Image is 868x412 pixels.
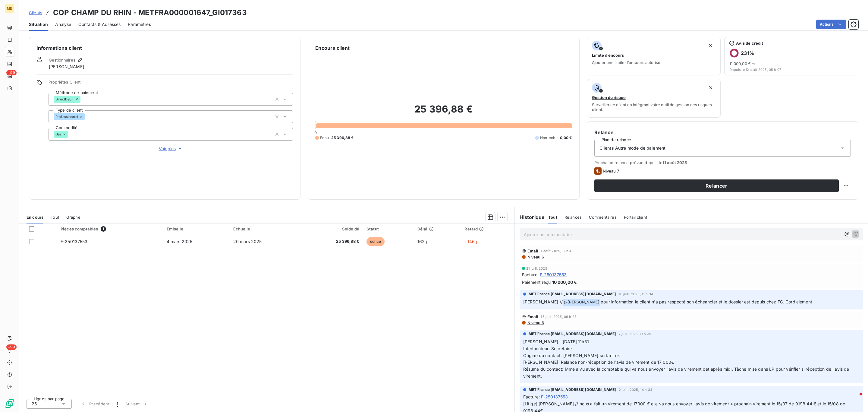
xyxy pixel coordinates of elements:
[523,394,540,400] span: Facture :
[51,215,59,220] span: Tout
[49,64,84,70] span: [PERSON_NAME]
[529,387,616,392] span: MET France [EMAIL_ADDRESS][DOMAIN_NAME]
[55,97,74,101] span: DirectDebit
[417,227,458,231] div: Délai
[589,215,617,220] span: Commentaires
[6,70,17,75] span: +99
[85,114,90,119] input: Ajouter une valeur
[113,398,122,410] button: 1
[49,80,293,88] span: Propriétés Client
[594,160,851,165] span: Prochaine relance prévue depuis le
[662,160,687,165] span: 11 août 2025
[563,299,600,306] span: @ [PERSON_NAME]
[66,215,80,220] span: Graphe
[592,102,716,112] span: Surveiller ce client en intégrant votre outil de gestion des risques client.
[61,226,159,232] div: Pièces comptables
[55,21,71,27] span: Analyse
[101,226,106,232] span: 1
[32,401,37,407] span: 25
[540,271,567,278] span: F-250137553
[29,10,42,16] a: Clients
[366,227,410,231] div: Statut
[601,299,812,304] span: pour information le client n'a pas respecté son échéancier et le dossier est depuis chez FC. Cord...
[522,271,539,278] span: Facture :
[5,71,14,81] a: +99
[848,391,862,406] iframe: Intercom live chat
[619,292,653,296] span: 16 juill. 2025, 11 h 34
[541,394,568,400] span: F-250137553
[159,146,183,152] span: Voir plus
[233,239,262,244] span: 20 mars 2025
[29,10,42,15] span: Clients
[305,227,359,231] div: Solde dû
[603,169,619,173] span: Niveau 7
[417,239,427,244] span: 162 j
[816,20,846,29] button: Actions
[36,44,293,52] h6: Informations client
[599,145,666,151] span: Clients Autre mode de paiement
[320,135,329,141] span: Échu
[729,68,853,71] span: Depuis le 12 août 2025, 05 h 07
[122,398,152,410] button: Suivant
[49,145,293,152] button: Voir plus
[78,21,121,27] span: Contacts & Adresses
[540,135,558,141] span: Non-échu
[741,50,754,56] h6: 231 %
[587,37,721,75] button: Limite d’encoursAjouter une limite d’encours autorisé
[619,332,651,336] span: 7 juill. 2025, 11 h 35
[55,132,61,136] span: Gaz
[527,255,544,259] span: Niveau 6
[541,315,576,319] span: 15 juill. 2025, 09 h 23
[565,215,582,220] span: Relances
[331,135,354,141] span: 25 396,88 €
[68,132,73,137] input: Ajouter une valeur
[464,239,477,244] span: +146 j
[592,60,660,65] span: Ajouter une limite d’encours autorisé
[529,291,616,297] span: MET France [EMAIL_ADDRESS][DOMAIN_NAME]
[523,299,563,304] span: [PERSON_NAME] //
[53,7,247,18] h3: COP CHAMP DU RHIN - METFRA000001647_GI017363
[523,339,851,379] span: [PERSON_NAME] - [DATE] 11h31 Interlocuteur: Secrétaire Origine du contact: [PERSON_NAME] sortant ...
[5,4,14,13] div: ME
[27,215,43,220] span: En cours
[61,239,88,244] span: F-250137553
[305,239,359,245] span: 25 396,88 €
[552,279,577,285] span: 10 000,00 €
[522,279,551,285] span: Paiement reçu
[560,135,572,141] span: 0,00 €
[736,41,763,46] span: Avis de crédit
[55,115,78,119] span: Professionnel
[315,44,350,52] h6: Encours client
[624,215,647,220] span: Portail client
[526,267,547,270] span: 21 juill. 2025
[167,227,226,231] div: Émise le
[315,103,572,121] h2: 25 396,88 €
[117,401,118,407] span: 1
[366,237,385,246] span: échue
[128,21,151,27] span: Paramètres
[49,58,75,62] span: Gestionnaires
[527,314,539,319] span: Email
[729,61,751,66] span: 11 000,00 €
[527,249,539,253] span: Email
[29,21,48,27] span: Situation
[587,79,721,118] button: Gestion du risqueSurveiller ce client en intégrant votre outil de gestion des risques client.
[541,249,574,253] span: 1 août 2025, 11 h 43
[529,331,616,337] span: MET France [EMAIL_ADDRESS][DOMAIN_NAME]
[5,399,14,408] img: Logo LeanPay
[314,130,317,135] span: 0
[167,239,193,244] span: 4 mars 2025
[548,215,557,220] span: Tout
[619,388,652,391] span: 2 juill. 2025, 14 h 34
[592,53,624,58] span: Limite d’encours
[6,344,17,350] span: +99
[594,129,851,136] h6: Relance
[77,398,113,410] button: Précédent
[594,179,839,192] button: Relancer
[515,214,545,221] h6: Historique
[80,97,85,102] input: Ajouter une valeur
[233,227,298,231] div: Échue le
[592,95,626,100] span: Gestion du risque
[527,320,544,325] span: Niveau 6
[464,227,511,231] div: Retard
